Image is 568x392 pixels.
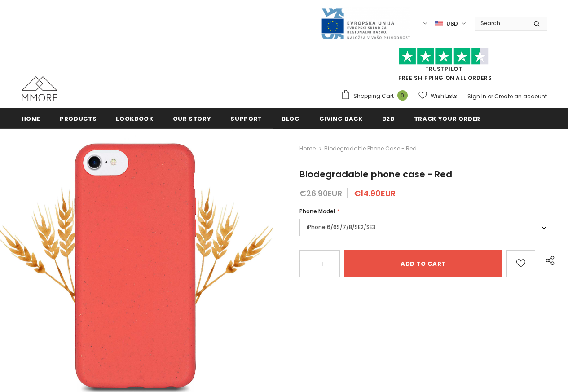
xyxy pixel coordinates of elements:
[397,90,408,101] span: 0
[414,115,480,123] span: Track your order
[282,108,300,128] a: Blog
[344,250,502,277] input: Add to cart
[22,76,57,101] img: MMORE Cases
[60,108,97,128] a: Products
[425,65,462,73] a: Trustpilot
[341,89,412,103] a: Shopping Cart 0
[431,92,457,101] span: Wish Lists
[173,108,211,128] a: Our Story
[488,92,493,100] span: or
[60,115,97,123] span: Products
[467,92,486,100] a: Sign In
[22,115,41,123] span: Home
[418,88,457,104] a: Wish Lists
[116,108,153,128] a: Lookbook
[435,20,443,27] img: USD
[299,168,452,181] span: Biodegradable phone case - Red
[341,52,547,82] span: FREE SHIPPING ON ALL ORDERS
[230,115,262,123] span: support
[22,108,41,128] a: Home
[282,115,300,123] span: Blog
[324,143,417,154] span: Biodegradable phone case - Red
[299,207,335,215] span: Phone Model
[494,92,547,100] a: Create an account
[382,108,395,128] a: B2B
[230,108,262,128] a: support
[475,17,527,30] input: Search Site
[319,108,363,128] a: Giving back
[299,188,342,199] span: €26.90EUR
[299,143,316,154] a: Home
[353,92,394,101] span: Shopping Cart
[399,48,489,65] img: Trust Pilot Stars
[414,108,480,128] a: Track your order
[446,19,458,28] span: USD
[173,115,211,123] span: Our Story
[354,188,396,199] span: €14.90EUR
[382,115,395,123] span: B2B
[321,7,410,40] img: Javni Razpis
[321,19,410,27] a: Javni Razpis
[116,115,153,123] span: Lookbook
[319,115,363,123] span: Giving back
[299,219,553,236] label: iPhone 6/6S/7/8/SE2/SE3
